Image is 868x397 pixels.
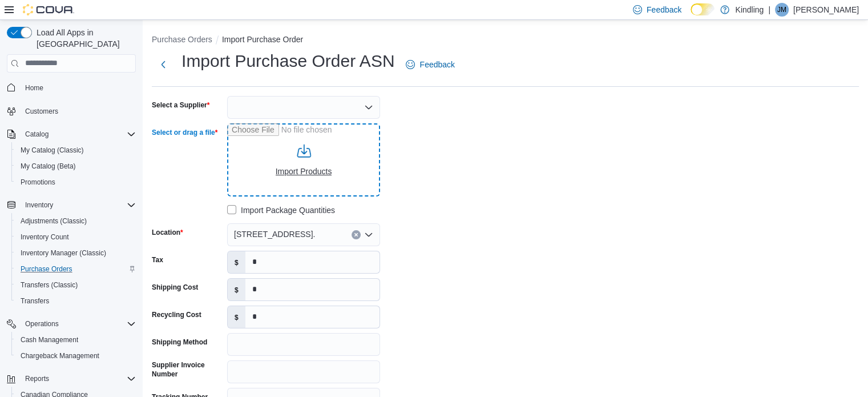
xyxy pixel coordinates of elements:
button: Reports [21,372,54,386]
span: Inventory [25,200,53,210]
a: Feedback [401,53,459,76]
span: Chargeback Management [21,351,99,360]
button: Promotions [11,174,140,190]
button: Inventory [2,197,140,213]
span: Reports [21,372,136,386]
label: Tax [152,255,163,264]
button: Reports [2,371,140,387]
button: Inventory [21,198,58,212]
a: Purchase Orders [16,262,77,276]
span: Catalog [21,127,136,141]
span: Feedback [419,59,454,70]
nav: An example of EuiBreadcrumbs [152,34,859,47]
span: Inventory Manager (Classic) [21,248,106,258]
button: Clear input [352,230,361,239]
button: My Catalog (Classic) [11,142,140,158]
span: Inventory Manager (Classic) [16,246,136,260]
button: Open list of options [364,230,373,239]
span: Feedback [647,4,681,15]
button: Catalog [2,126,140,142]
button: Transfers (Classic) [11,277,140,293]
label: Supplier Invoice Number [152,360,223,379]
span: Promotions [16,175,136,189]
a: Chargeback Management [16,349,104,363]
button: Home [2,79,140,96]
a: Inventory Manager (Classic) [16,246,111,260]
span: Catalog [25,130,49,139]
a: Transfers (Classic) [16,278,82,292]
a: Transfers [16,294,54,308]
label: $ [228,279,245,300]
span: Home [25,83,43,93]
p: Kindling [735,3,764,17]
span: Customers [21,104,136,118]
span: Inventory Count [16,230,136,244]
span: JM [777,3,786,17]
button: Operations [21,317,63,331]
input: Use aria labels when no actual label is in use [227,123,380,197]
span: Home [21,81,136,95]
label: Recycling Cost [152,310,201,319]
p: | [768,3,770,17]
button: Purchase Orders [152,35,212,44]
span: Transfers [21,296,49,306]
span: Adjustments (Classic) [16,214,136,228]
span: My Catalog (Beta) [21,162,76,171]
a: My Catalog (Beta) [16,159,80,173]
img: Cova [23,4,74,15]
span: Promotions [21,178,55,187]
span: Inventory [21,198,136,212]
button: Catalog [21,127,53,141]
a: Home [21,81,48,95]
label: Location [152,228,183,237]
span: Purchase Orders [21,264,72,274]
a: Customers [21,105,63,118]
span: Inventory Count [21,232,69,242]
span: My Catalog (Classic) [16,143,136,157]
button: Import Purchase Order [222,35,303,44]
span: Cash Management [21,335,78,344]
span: Chargeback Management [16,349,136,363]
a: Inventory Count [16,230,74,244]
button: Open list of options [364,103,373,112]
button: Cash Management [11,332,140,348]
span: Cash Management [16,333,136,347]
span: Customers [25,107,58,116]
button: Next [152,53,175,76]
button: Operations [2,316,140,332]
input: Dark Mode [691,3,714,15]
span: Load All Apps in [GEOGRAPHIC_DATA] [32,27,136,50]
a: My Catalog (Classic) [16,143,88,157]
button: Adjustments (Classic) [11,213,140,229]
span: My Catalog (Classic) [21,146,84,155]
p: [PERSON_NAME] [793,3,859,17]
button: Customers [2,103,140,119]
label: $ [228,306,245,328]
span: Operations [21,317,136,331]
span: [STREET_ADDRESS]. [234,227,315,241]
label: $ [228,251,245,273]
span: Reports [25,374,49,383]
label: Shipping Cost [152,283,198,292]
span: Purchase Orders [16,262,136,276]
button: My Catalog (Beta) [11,158,140,174]
a: Cash Management [16,333,83,347]
span: My Catalog (Beta) [16,159,136,173]
button: Purchase Orders [11,261,140,277]
button: Transfers [11,293,140,309]
a: Adjustments (Classic) [16,214,91,228]
div: Jeff Miller [775,3,789,17]
label: Shipping Method [152,338,207,347]
span: Transfers (Classic) [16,278,136,292]
button: Inventory Manager (Classic) [11,245,140,261]
button: Inventory Count [11,229,140,245]
span: Operations [25,319,59,328]
label: Select a Supplier [152,101,209,110]
label: Import Package Quantities [227,203,335,217]
span: Transfers [16,294,136,308]
span: Transfers (Classic) [21,280,78,290]
h1: Import Purchase Order ASN [181,50,394,73]
a: Promotions [16,175,60,189]
label: Select or drag a file [152,128,217,137]
span: Adjustments (Classic) [21,216,87,226]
